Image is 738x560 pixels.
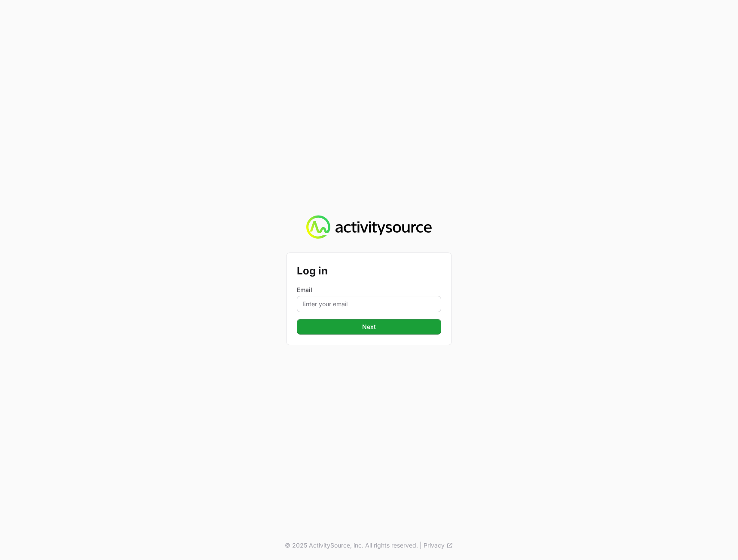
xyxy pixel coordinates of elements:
[420,541,422,550] span: |
[362,322,376,332] span: Next
[297,296,441,312] input: Enter your email
[297,263,441,279] h2: Log in
[297,286,441,294] label: Email
[306,215,431,239] img: Activity Source
[297,319,441,335] button: Next
[285,541,418,550] p: © 2025 ActivitySource, inc. All rights reserved.
[424,541,453,550] a: Privacy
